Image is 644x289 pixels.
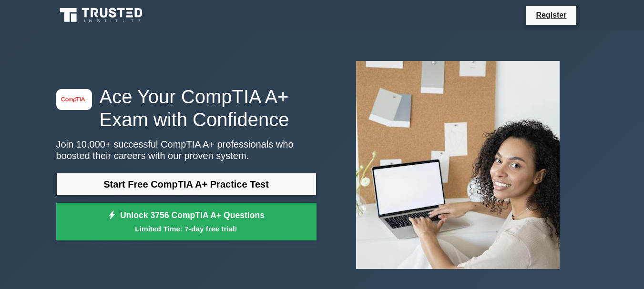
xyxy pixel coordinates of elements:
[56,139,317,161] p: Join 10,000+ successful CompTIA A+ professionals who boosted their careers with our proven system.
[530,9,572,21] a: Register
[56,85,317,131] h1: Ace Your CompTIA A+ Exam with Confidence
[56,173,317,196] a: Start Free CompTIA A+ Practice Test
[56,203,317,241] a: Unlock 3756 CompTIA A+ QuestionsLimited Time: 7-day free trial!
[68,223,305,234] small: Limited Time: 7-day free trial!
